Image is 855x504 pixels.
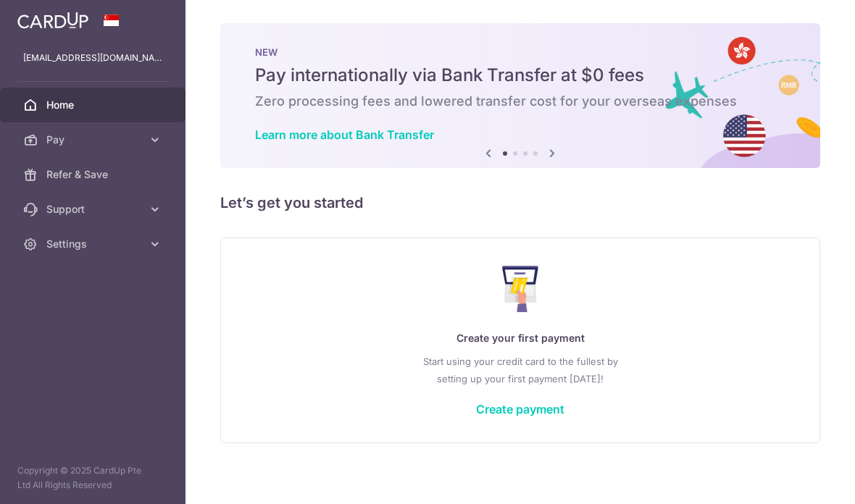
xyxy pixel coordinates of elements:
[255,46,785,58] p: NEW
[255,93,785,110] h6: Zero processing fees and lowered transfer cost for your overseas expenses
[46,202,142,217] span: Support
[250,329,791,347] p: Create your first payment
[46,167,142,182] span: Refer & Save
[502,266,539,312] img: Make Payment
[220,23,820,168] img: Bank transfer banner
[476,402,564,416] a: Create payment
[17,12,88,29] img: CardUp
[255,64,785,87] h5: Pay internationally via Bank Transfer at $0 fees
[220,191,820,214] h5: Let’s get you started
[46,98,142,112] span: Home
[250,353,791,387] p: Start using your credit card to the fullest by setting up your first payment [DATE]!
[46,133,142,147] span: Pay
[23,51,162,65] p: [EMAIL_ADDRESS][DOMAIN_NAME]
[255,127,434,142] a: Learn more about Bank Transfer
[46,237,142,251] span: Settings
